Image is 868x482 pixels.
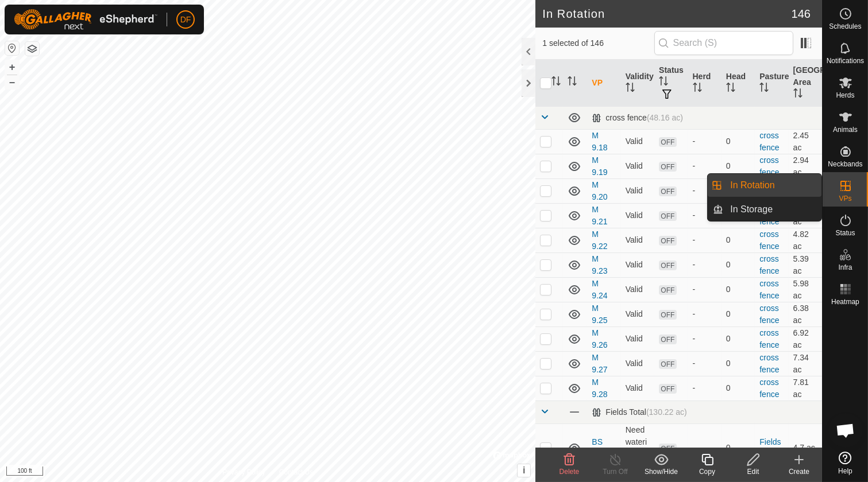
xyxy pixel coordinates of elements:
[776,467,822,477] div: Create
[722,129,755,154] td: 0
[592,467,638,477] div: Turn Off
[730,467,776,477] div: Edit
[654,60,688,107] th: Status
[654,31,793,55] input: Search (S)
[592,205,607,226] a: M 9.21
[693,259,717,271] div: -
[693,283,717,296] div: -
[568,78,577,87] p-sorticon: Activate to sort
[659,211,676,221] span: OFF
[793,90,803,99] p-sorticon: Activate to sort
[759,304,779,325] a: cross fence
[693,209,717,221] div: -
[587,60,620,107] th: VP
[592,328,607,349] a: M 9.26
[551,78,561,87] p-sorticon: Activate to sort
[693,308,717,320] div: -
[626,84,635,94] p-sorticon: Activate to sort
[592,254,607,275] a: M 9.23
[621,178,654,203] td: Valid
[693,185,717,197] div: -
[621,203,654,228] td: Valid
[835,230,855,236] span: Status
[592,113,683,123] div: cross fence
[592,437,607,458] a: BS 8.18
[722,302,755,326] td: 0
[621,376,654,401] td: Valid
[789,228,822,252] td: 4.82 ac
[708,198,821,221] li: In Storage
[621,326,654,351] td: Valid
[723,198,821,221] a: In Storage
[25,42,39,56] button: Map Layers
[659,137,676,147] span: OFF
[621,302,654,326] td: Valid
[755,60,788,107] th: Pasture
[688,60,722,107] th: Herd
[789,277,822,302] td: 5.98 ac
[789,351,822,376] td: 7.34 ac
[659,162,676,172] span: OFF
[823,447,868,479] a: Help
[759,378,779,399] a: cross fence
[789,326,822,351] td: 6.92 ac
[722,277,755,302] td: 0
[838,468,852,475] span: Help
[708,174,821,197] li: In Rotation
[693,333,717,345] div: -
[542,7,791,21] h2: In Rotation
[828,161,862,168] span: Neckbands
[730,203,773,216] span: In Storage
[789,60,822,107] th: [GEOGRAPHIC_DATA] Area
[659,310,676,320] span: OFF
[833,126,858,133] span: Animals
[759,205,779,226] a: cross fence
[759,254,779,275] a: cross fence
[621,423,654,472] td: Need watering point
[722,351,755,376] td: 0
[659,335,676,344] span: OFF
[5,41,19,55] button: Reset Map
[592,156,607,177] a: M 9.19
[180,14,191,26] span: DF
[789,129,822,154] td: 2.45 ac
[14,9,157,30] img: Gallagher Logo
[693,135,717,147] div: -
[759,131,779,152] a: cross fence
[5,75,19,89] button: –
[659,285,676,295] span: OFF
[542,37,654,49] span: 1 selected of 146
[759,230,779,251] a: cross fence
[5,60,19,74] button: +
[592,378,607,399] a: M 9.28
[839,195,851,202] span: VPs
[659,359,676,369] span: OFF
[659,261,676,270] span: OFF
[829,23,861,30] span: Schedules
[693,84,702,94] p-sorticon: Activate to sort
[693,357,717,370] div: -
[621,277,654,302] td: Valid
[592,279,607,300] a: M 9.24
[659,236,676,246] span: OFF
[726,84,735,94] p-sorticon: Activate to sort
[621,351,654,376] td: Valid
[592,131,607,152] a: M 9.18
[827,57,864,64] span: Notifications
[789,154,822,178] td: 2.94 ac
[592,353,607,374] a: M 9.27
[759,279,779,300] a: cross fence
[222,467,265,477] a: Privacy Policy
[560,468,580,476] span: Delete
[659,384,676,394] span: OFF
[592,230,607,251] a: M 9.22
[722,376,755,401] td: 0
[831,298,859,305] span: Heatmap
[592,180,607,201] a: M 9.20
[722,154,755,178] td: 0
[621,129,654,154] td: Valid
[722,60,755,107] th: Head
[730,178,774,192] span: In Rotation
[759,156,779,177] a: cross fence
[693,160,717,172] div: -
